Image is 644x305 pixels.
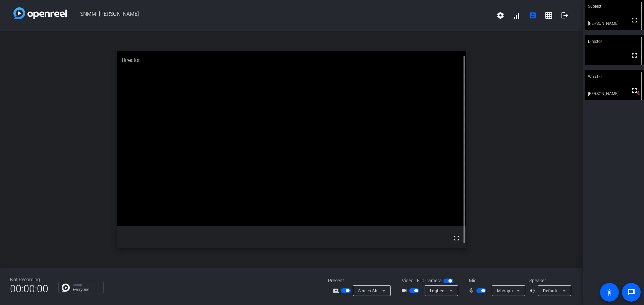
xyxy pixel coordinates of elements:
mat-icon: settings [496,11,504,19]
mat-icon: account_box [529,11,537,19]
div: Present [328,277,395,284]
div: Watcher [585,70,644,83]
span: 00:00:00 [10,281,48,297]
mat-icon: volume_up [529,287,537,295]
div: Mic [462,277,529,284]
span: SNMMI [PERSON_NAME] [67,7,492,23]
mat-icon: videocam_outline [401,287,409,295]
mat-icon: logout [561,11,569,19]
span: Video [402,277,414,284]
button: signal_cellular_alt [508,7,525,23]
img: white-gradient.svg [13,7,67,19]
div: Director [117,51,467,69]
p: Everyone [73,288,100,292]
mat-icon: mic_none [468,287,476,295]
mat-icon: fullscreen [452,234,461,242]
mat-icon: grid_on [545,11,553,19]
span: Flip Camera [417,277,442,284]
mat-icon: message [627,288,635,296]
span: Screen Sharing [358,288,388,293]
div: Not Recording [10,276,48,283]
mat-icon: fullscreen [630,86,638,94]
mat-icon: screen_share_outline [333,287,341,295]
div: Director [585,35,644,48]
div: Speaker [529,277,570,284]
span: Logitech Webcam C930e (046d:0843) [430,288,504,293]
mat-icon: fullscreen [630,16,638,24]
img: Chat Icon [62,284,70,292]
mat-icon: accessibility [605,288,613,296]
mat-icon: fullscreen [630,51,638,59]
p: Group [73,283,100,287]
